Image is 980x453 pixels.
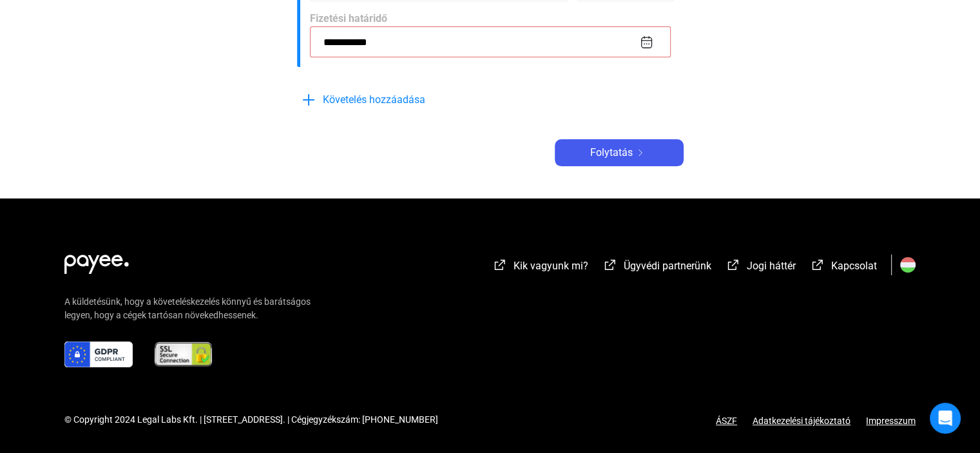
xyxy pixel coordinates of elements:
button: plus-blueKövetelés hozzáadása [297,86,490,113]
img: ssl [153,342,213,367]
div: © Copyright 2024 Legal Labs Kft. | [STREET_ADDRESS]. | Cégjegyzékszám: [PHONE_NUMBER] [64,413,438,427]
span: Fizetési határidő [310,12,387,24]
span: Kik vagyunk mi? [514,260,588,272]
span: Folytatás [590,145,633,160]
img: gdpr [64,342,133,367]
a: external-link-whiteÜgyvédi partnerünk [602,262,711,274]
a: external-link-whiteJogi háttér [725,262,796,274]
img: white-payee-white-dot.svg [64,247,129,274]
img: external-link-white [492,258,508,271]
img: arrow-right-white [633,149,648,156]
img: external-link-white [725,258,741,271]
span: Kapcsolat [831,260,877,272]
a: ÁSZF [716,416,737,426]
a: Adatkezelési tájékoztató [737,416,866,426]
a: Impresszum [866,416,916,426]
img: external-link-white [602,258,618,271]
span: Követelés hozzáadása [323,92,425,108]
div: Open Intercom Messenger [930,403,961,434]
img: external-link-white [810,258,825,271]
img: HU.svg [900,257,916,273]
a: external-link-whiteKik vagyunk mi? [492,262,588,274]
img: plus-blue [301,92,316,108]
a: external-link-whiteKapcsolat [810,262,877,274]
button: Folytatásarrow-right-white [555,139,684,166]
span: Jogi háttér [747,260,796,272]
span: Ügyvédi partnerünk [624,260,711,272]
